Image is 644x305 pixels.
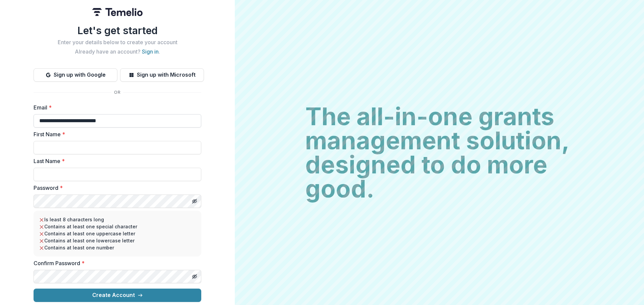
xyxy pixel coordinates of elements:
label: Password [34,184,197,192]
button: Sign up with Google [34,68,117,82]
h2: Enter your details below to create your account [34,39,201,46]
label: First Name [34,130,197,138]
h1: Let's get started [34,24,201,36]
label: Email [34,103,197,111]
label: Last Name [34,157,197,165]
img: Temelio [92,8,143,16]
button: Create Account [34,289,201,302]
button: Toggle password visibility [189,271,200,282]
label: Confirm Password [34,259,197,267]
button: Sign up with Microsoft [120,68,204,82]
li: Contains at least one number [39,244,196,251]
li: Is least 8 characters long [39,216,196,223]
button: Toggle password visibility [189,196,200,207]
li: Contains at least one uppercase letter [39,230,196,237]
a: Sign in [142,48,159,55]
h2: Already have an account? . [34,49,201,55]
li: Contains at least one special character [39,223,196,230]
li: Contains at least one lowercase letter [39,237,196,244]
